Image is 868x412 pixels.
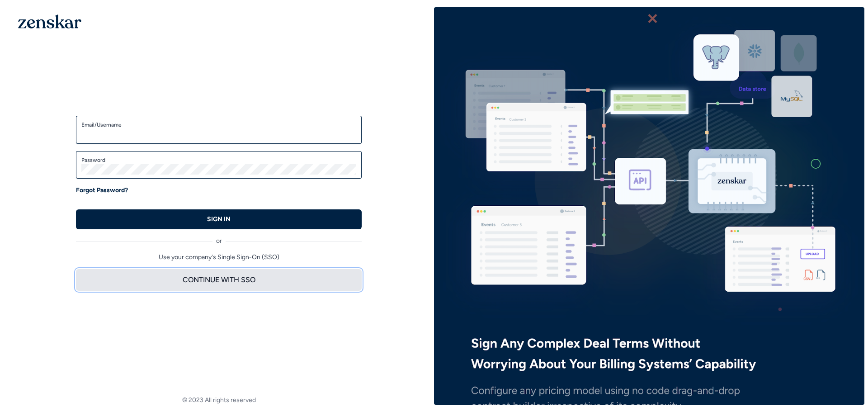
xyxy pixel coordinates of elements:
[4,396,434,405] footer: © 2023 All rights reserved
[76,253,362,262] p: Use your company's Single Sign-On (SSO)
[81,121,356,128] label: Email/Username
[76,229,362,246] div: or
[81,156,356,164] label: Password
[76,186,128,195] a: Forgot Password?
[18,14,81,28] img: 1OGAJ2xQqyY4LXKgY66KYq0eOWRCkrZdAb3gUhuVAqdWPZE9SRJmCz+oDMSn4zDLXe31Ii730ItAGKgCKgCCgCikA4Av8PJUP...
[76,209,362,229] button: SIGN IN
[76,269,362,291] button: CONTINUE WITH SSO
[207,215,231,224] p: SIGN IN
